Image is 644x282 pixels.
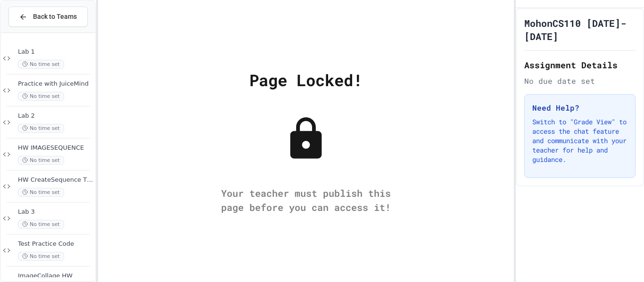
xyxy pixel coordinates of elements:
[8,7,88,27] button: Back to Teams
[524,16,636,43] h1: MohonCS110 [DATE]-[DATE]
[18,48,93,56] span: Lab 1
[18,220,64,229] span: No time set
[532,102,627,113] h3: Need Help?
[18,124,64,133] span: No time set
[524,58,636,72] h2: Assignment Details
[524,75,636,87] div: No due date set
[18,80,93,88] span: Practice with JuiceMind
[18,240,93,248] span: Test Practice Code
[18,272,93,280] span: ImageCollage HW
[18,188,64,197] span: No time set
[212,186,400,214] div: Your teacher must publish this page before you can access it!
[18,144,93,152] span: HW IMAGESEQUENCE
[18,92,64,101] span: No time set
[18,208,93,216] span: Lab 3
[18,60,64,69] span: No time set
[18,176,93,184] span: HW CreateSequence TRY 2
[18,112,93,120] span: Lab 2
[18,252,64,261] span: No time set
[532,117,627,164] p: Switch to "Grade View" to access the chat feature and communicate with your teacher for help and ...
[249,68,363,92] div: Page Locked!
[18,156,64,165] span: No time set
[33,12,77,22] span: Back to Teams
